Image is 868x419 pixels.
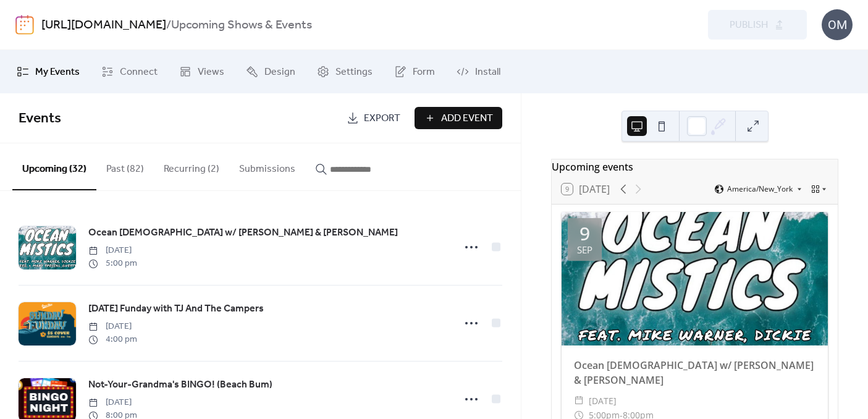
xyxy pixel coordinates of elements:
span: America/New_York [727,185,793,193]
a: [DATE] Funday with TJ And The Campers [88,301,264,317]
a: Form [385,55,444,88]
a: Design [237,55,305,88]
button: Upcoming (32) [12,143,96,190]
span: Install [475,65,500,80]
span: Connect [120,65,158,80]
div: ​ [574,394,584,408]
span: Views [198,65,224,80]
b: Upcoming Shows & Events [171,14,312,37]
div: 9 [579,224,590,243]
a: Ocean [DEMOGRAPHIC_DATA] w/ [PERSON_NAME] & [PERSON_NAME] [88,225,398,241]
span: [DATE] [88,396,137,409]
a: Install [447,55,510,88]
a: Not-Your-Grandma's BINGO! (Beach Bum) [88,377,272,393]
button: Past (82) [96,143,154,189]
button: Submissions [229,143,305,189]
span: Form [413,65,435,80]
img: logo [15,15,34,35]
a: My Events [7,55,89,88]
a: Connect [92,55,167,88]
span: [DATE] Funday with TJ And The Campers [88,302,264,316]
span: Events [19,105,61,132]
button: Add Event [415,107,502,129]
span: Settings [335,65,373,80]
div: Sep [577,245,592,255]
a: Views [170,55,234,88]
button: Recurring (2) [154,143,229,189]
span: My Events [35,65,80,80]
span: Ocean [DEMOGRAPHIC_DATA] w/ [PERSON_NAME] & [PERSON_NAME] [88,226,398,240]
a: [URL][DOMAIN_NAME] [41,14,166,37]
span: [DATE] [589,394,617,408]
div: Ocean [DEMOGRAPHIC_DATA] w/ [PERSON_NAME] & [PERSON_NAME] [562,358,828,387]
span: Add Event [441,111,493,126]
div: Upcoming events [552,159,838,174]
a: Export [337,107,410,129]
span: [DATE] [88,320,137,333]
a: Settings [308,55,382,88]
span: Export [364,111,400,126]
span: Not-Your-Grandma's BINGO! (Beach Bum) [88,378,272,392]
span: Design [264,65,295,80]
span: 4:00 pm [88,333,137,346]
span: 5:00 pm [88,257,137,270]
span: [DATE] [88,244,137,257]
div: OM [822,9,853,40]
b: / [166,14,171,37]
